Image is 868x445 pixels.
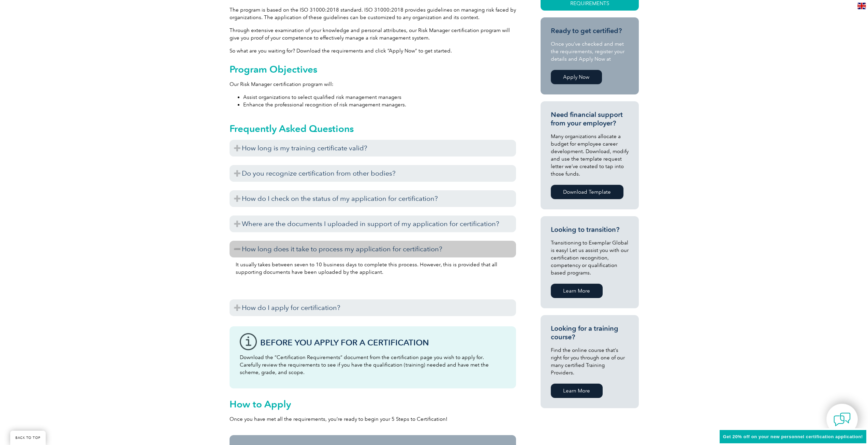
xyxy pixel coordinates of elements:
[834,411,851,428] img: contact-chat.png
[236,261,510,276] p: It usually takes between seven to 10 business days to complete this process. However, this is pro...
[551,185,623,199] a: Download Template
[230,140,516,157] h3: How long is my training certificate valid?
[230,190,516,207] h3: How do I check on the status of my application for certification?
[551,324,629,341] h3: Looking for a training course?
[551,225,629,234] h3: Looking to transition?
[551,284,603,298] a: Learn More
[230,47,516,55] p: So what are you waiting for? Download the requirements and click “Apply Now” to get started.
[10,431,46,445] a: BACK TO TOP
[551,70,602,84] a: Apply Now
[551,110,629,128] h3: Need financial support from your employer?
[723,434,863,439] span: Get 20% off on your new personnel certification application!
[243,93,516,101] li: Assist organizations to select qualified risk management managers
[551,133,629,178] p: Many organizations allocate a budget for employee career development. Download, modify and use th...
[551,384,603,398] a: Learn More
[230,80,516,88] p: Our Risk Manager certification program will:
[230,27,516,42] p: Through extensive examination of your knowledge and personal attributes, our Risk Manager certifi...
[230,216,516,232] h3: Where are the documents I uploaded in support of my application for certification?
[243,101,516,108] li: Enhance the professional recognition of risk management managers.
[230,399,516,410] h2: How to Apply
[230,123,516,134] h2: Frequently Asked Questions
[857,3,866,9] img: en
[230,415,516,423] p: Once you have met all the requirements, you’re ready to begin your 5 Steps to Certification!
[230,299,516,316] h3: How do I apply for certification?
[240,354,506,376] p: Download the “Certification Requirements” document from the certification page you wish to apply ...
[230,6,516,21] p: The program is based on the ISO 31000:2018 standard. ISO 31000:2018 provides guidelines on managi...
[551,239,629,277] p: Transitioning to Exemplar Global is easy! Let us assist you with our certification recognition, c...
[260,338,506,347] h3: Before You Apply For a Certification
[230,241,516,257] h3: How long does it take to process my application for certification?
[230,64,516,75] h2: Program Objectives
[551,27,629,35] h3: Ready to get certified?
[230,165,516,182] h3: Do you recognize certification from other bodies?
[551,40,629,63] p: Once you’ve checked and met the requirements, register your details and Apply Now at
[551,346,629,376] p: Find the online course that’s right for you through one of our many certified Training Providers.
